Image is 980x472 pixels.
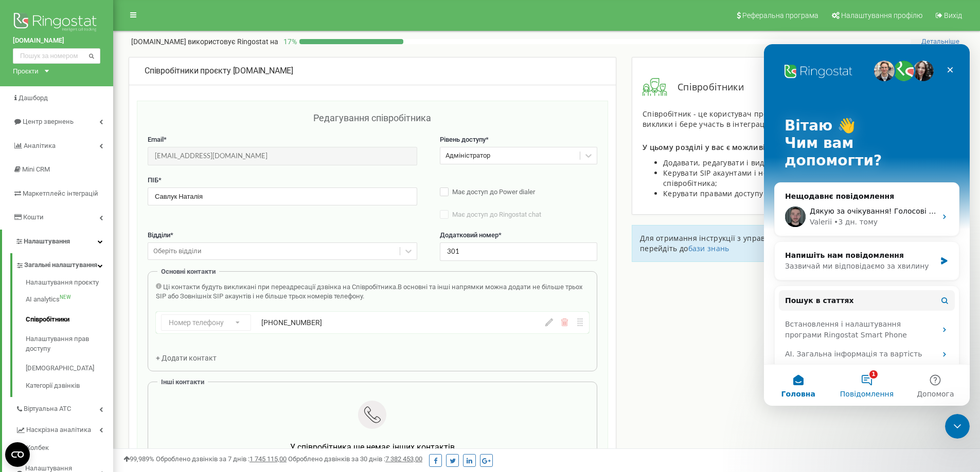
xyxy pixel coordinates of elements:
[26,379,113,391] a: Категорії дзвінків
[26,358,113,379] a: [DEMOGRAPHIC_DATA]
[21,275,172,296] div: Встановлення і налаштування програми Ringostat Smart Phone
[24,260,97,270] span: Загальні налаштування
[921,37,959,46] span: Детальніше
[663,168,828,188] span: Керувати SIP акаунтами і номерами кожного співробітника;
[153,346,190,353] span: Допомога
[13,48,100,64] input: Пошук за номером
[290,442,455,452] span: У співробітника ще немає інших контактів
[742,11,818,20] span: Реферальна програма
[15,300,191,319] div: AI. Загальна інформація та вартість
[5,442,30,467] button: Open CMP widget
[17,346,51,353] span: Головна
[161,268,216,275] span: Основні контакти
[15,246,191,267] button: Пошук в статтях
[440,231,498,239] span: Додатковий номер
[440,136,486,143] span: Рівень доступу
[640,233,881,253] span: Для отримання інструкції з управління співробітниками проєкту перейдіть до
[15,439,113,457] a: Колбек
[841,11,922,20] span: Налаштування профілю
[667,81,744,94] span: Співробітники
[24,404,71,414] span: Віртуальна АТС
[15,418,113,439] a: Наскрізна аналітика
[68,320,137,362] button: Повідомлення
[21,305,172,315] div: AI. Загальна інформація та вартість
[643,109,880,129] span: Співробітник - це користувач проєкту, який здійснює і приймає виклики і бере участь в інтеграції ...
[156,312,589,333] div: Номер телефону[PHONE_NUMBER]
[261,317,477,328] div: [PHONE_NUMBER]
[663,188,863,198] span: Керувати правами доступу співробітників до проєкту.
[385,455,422,463] u: 7 382 453,00
[148,187,417,205] input: Введіть ПІБ
[13,10,100,36] img: Ringostat logo
[452,211,541,218] span: Має доступ до Ringostat chat
[21,217,172,228] div: Зазвичай ми відповідаємо за хвилину
[288,455,422,463] span: Оброблено дзвінків за 30 днів :
[148,136,164,143] span: Email
[13,36,100,46] a: [DOMAIN_NAME]
[76,346,130,353] span: Повідомлення
[177,16,195,35] div: Закрити
[137,320,206,362] button: Допомога
[24,237,70,245] span: Налаштування
[156,354,217,362] span: + Додати контакт
[24,142,56,149] span: Аналiтика
[452,188,535,196] span: Має доступ до Power dialer
[26,329,113,358] a: Налаштування прав доступу
[163,283,398,291] span: Ці контакти будуть викликані при переадресації дзвінка на Співробітника.
[944,11,962,20] span: Вихід
[278,36,299,47] p: 17 %
[10,197,195,236] div: Напишіть нам повідомленняЗазвичай ми відповідаємо за хвилину
[156,455,287,463] span: Оброблено дзвінків за 7 днів :
[945,414,970,439] iframe: Intercom live chat
[764,44,970,406] iframe: Intercom live chat
[2,230,113,254] a: Налаштування
[643,142,779,152] span: У цьому розділі у вас є можливість:
[15,271,191,300] div: Встановлення і налаштування програми Ringostat Smart Phone
[188,37,278,46] span: використовує Ringostat на
[15,253,113,274] a: Загальні налаштування
[161,378,204,386] span: Інші контакти
[663,158,876,167] span: Додавати, редагувати і видаляти співробітників проєкту;
[153,247,202,256] div: Оберіть відділи
[23,190,98,197] span: Маркетплейс інтеграцій
[21,206,172,217] div: Напишіть нам повідомлення
[21,251,90,262] span: Пошук в статтях
[26,310,113,330] a: Співробітники
[46,163,226,171] span: Дякую за очікування! Голосові пошти прибрав.
[688,243,729,253] a: бази знань
[15,397,113,418] a: Віртуальна АТС
[313,112,431,123] span: Редагування співробітника
[123,455,154,463] span: 99,989%
[22,165,50,173] span: Mini CRM
[70,173,114,183] div: • 3 дн. тому
[26,443,49,453] span: Колбек
[145,66,231,75] span: Співробітники проєкту
[148,147,417,165] input: Введіть Email
[26,290,113,310] a: AI analyticsNEW
[46,173,68,183] div: Valerii
[23,118,74,125] span: Центр звернень
[148,176,158,184] span: ПІБ
[26,278,113,290] a: Налаштування проєкту
[131,36,278,47] p: [DOMAIN_NAME]
[23,213,44,221] span: Кошти
[250,455,287,463] u: 1 745 115,00
[13,66,39,76] div: Проєкти
[148,231,170,239] span: Відділи
[440,242,597,260] input: Вкажіть додатковий номер
[26,425,91,435] span: Наскрізна аналітика
[19,94,48,102] span: Дашборд
[446,151,490,161] div: Адміністратор
[145,65,600,77] div: [DOMAIN_NAME]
